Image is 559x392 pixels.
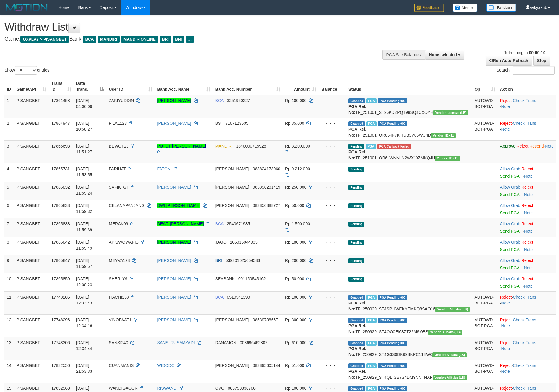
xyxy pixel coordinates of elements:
a: Approve [500,144,515,148]
td: · [498,200,556,218]
span: 17865842 [52,240,70,244]
span: Copy 083824173060 to clipboard [253,166,280,171]
a: Reject [500,363,512,368]
a: Reject [521,185,533,189]
a: Check Trans [513,340,536,345]
a: WIDODO [157,363,175,368]
img: MOTION_logo.png [4,3,49,12]
span: Pending [348,144,364,149]
a: DEAR [PERSON_NAME] [157,221,204,226]
a: Note [524,192,533,197]
td: AUTOWD-BOT-PGA [472,337,497,360]
span: Rp 50.000 [285,276,304,281]
span: 17865832 [52,185,70,189]
a: Reject [500,318,512,322]
td: TF_251001_OR664F7KTIUB3Y85WU4D [346,118,472,140]
td: · · [498,314,556,337]
img: panduan.png [486,4,516,12]
span: [DATE] 11:59:39 [76,221,92,232]
span: 17748286 [52,295,70,299]
td: AUTOWD-BOT-PGA [472,291,497,314]
a: Send PGA [500,174,519,179]
span: 17864947 [52,121,70,126]
td: TF_250929_ST4G3S0DK69BKPC11EW0 [346,337,472,360]
span: SAFIKTGT [109,185,129,189]
span: Copy 539201025654533 to clipboard [226,258,260,263]
span: ... [186,36,194,43]
span: 17832556 [52,363,70,368]
div: PGA Site Balance / [382,50,425,60]
a: Run Auto-Refresh [486,56,532,66]
td: TF_250929_ST4QLT2B7S4DM9NNTNXP [346,360,472,383]
span: 17861458 [52,98,70,103]
span: Rp 100.000 [285,98,306,103]
td: PISANGBET [14,360,49,383]
a: [PERSON_NAME] [157,98,191,103]
td: · · [498,337,556,360]
span: Vendor URL: https://order6.1velocity.biz [431,133,456,138]
th: Action [498,78,556,95]
select: Showentries [15,66,37,75]
span: Rp 50.000 [285,203,304,208]
span: BCA [83,36,96,43]
td: PISANGBET [14,273,49,291]
a: Reject [521,240,533,244]
a: Reject [500,98,512,103]
span: Vendor URL: https://dashboard.q2checkout.com/secure [428,330,462,335]
span: · [500,276,521,281]
span: MANDIRIONLINE [121,36,158,43]
span: [PERSON_NAME] [215,185,249,189]
span: JAGO [215,240,227,244]
span: [DATE] 11:59:24 [76,185,92,195]
th: ID [4,78,14,95]
span: MEYVA123 [109,258,130,263]
td: TF_250929_ST4OO0EI63ZT22M6I0BS [346,314,472,337]
span: MANDIRI [215,144,233,148]
a: [PERSON_NAME] [157,121,191,126]
a: Allow Grab [500,203,520,208]
td: · · · [498,140,556,163]
a: [PERSON_NAME] [157,240,191,244]
span: SANSI240 [109,340,128,345]
b: PGA Ref. No: [348,104,366,115]
div: - - - [321,98,344,103]
span: PGA Pending [378,295,407,300]
td: PISANGBET [14,182,49,200]
span: Copy 7167123605 to clipboard [225,121,248,126]
span: Rp 3.200.000 [285,144,310,148]
td: · [498,237,556,255]
a: Allow Grab [500,221,520,226]
span: BEWOT23 [109,144,128,148]
a: Note [524,284,533,289]
span: OXPLAY > PISANGBET [20,36,69,43]
span: [DATE] 11:53:55 [76,166,92,177]
span: FARIHAT [109,166,126,171]
a: Note [501,346,510,351]
span: [PERSON_NAME] [215,203,249,208]
a: Send PGA [500,192,519,197]
td: 8 [4,237,14,255]
td: PISANGBET [14,140,49,163]
div: - - - [321,276,344,282]
b: PGA Ref. No: [348,301,366,311]
div: - - - [321,221,344,227]
span: PGA Pending [378,318,407,323]
td: 12 [4,314,14,337]
span: Rp 200.000 [285,258,306,263]
a: DWI [PERSON_NAME] [157,203,200,208]
span: Copy 106016044933 to clipboard [230,240,257,244]
span: PGA Error [377,144,411,149]
th: Bank Acc. Name: activate to sort column ascending [155,78,213,95]
b: PGA Ref. No: [348,346,366,357]
span: CELANAPANJANG [109,203,144,208]
span: · [500,258,521,263]
span: [PERSON_NAME] [215,318,249,322]
span: · [500,203,521,208]
a: Check Trans [513,121,536,126]
td: AUTOWD-BOT-PGA [472,360,497,383]
span: 17865731 [52,166,70,171]
td: 3 [4,140,14,163]
a: SANSI RUSMAYADI [157,340,195,345]
a: Check Trans [513,295,536,299]
a: Check Trans [513,318,536,322]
